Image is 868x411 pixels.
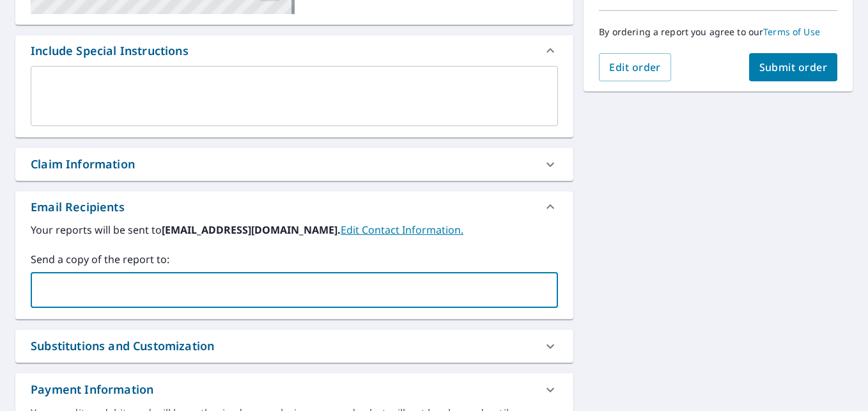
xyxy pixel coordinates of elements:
div: Claim Information [15,148,573,181]
div: Payment Information [31,381,153,398]
div: Email Recipients [31,198,125,216]
button: Edit order [599,53,671,81]
div: Substitutions and Customization [31,337,214,355]
div: Claim Information [31,156,135,173]
p: By ordering a report you agree to our [599,26,837,38]
div: Email Recipients [15,191,573,222]
a: Terms of Use [763,26,820,38]
div: Include Special Instructions [31,42,189,60]
div: Payment Information [15,373,573,406]
button: Submit order [749,53,838,81]
a: EditContactInfo [341,223,463,237]
b: [EMAIL_ADDRESS][DOMAIN_NAME]. [162,223,341,237]
div: Include Special Instructions [15,35,573,66]
div: Substitutions and Customization [15,330,573,362]
span: Edit order [609,60,661,74]
label: Send a copy of the report to: [31,252,558,267]
label: Your reports will be sent to [31,222,558,238]
span: Submit order [759,60,828,74]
